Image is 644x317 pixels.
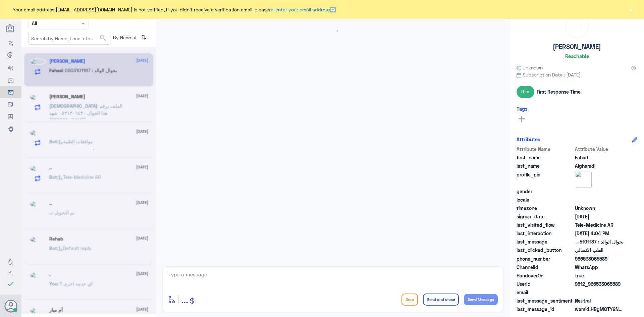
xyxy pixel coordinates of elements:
span: locale [517,196,574,203]
span: 2 [575,264,624,271]
h6: Reachable [565,53,589,59]
span: profile_pic [517,171,574,187]
span: Unknown [575,205,624,212]
span: last_message [517,238,574,245]
input: Search by Name, Local etc… [29,32,110,44]
span: Fahad [575,154,624,161]
span: null [575,289,624,296]
span: last_message_sentiment [517,297,574,304]
button: Send and close [423,294,459,306]
span: signup_date [517,213,574,220]
span: Your email address [EMAIL_ADDRESS][DOMAIN_NAME] is not verified, if you didn't receive a verifica... [13,6,336,13]
span: ... [181,293,188,305]
span: Alghamdi [575,162,624,169]
span: 6 m [517,86,534,98]
span: Attribute Value [575,146,624,153]
span: Unknown [517,64,543,71]
img: picture [575,171,592,188]
h6: Attributes [517,136,540,142]
span: phone_number [517,255,574,262]
span: Attribute Name [517,146,574,153]
span: timezone [517,205,574,212]
i: check [7,280,15,288]
button: Drop [401,294,418,306]
span: gender [517,188,574,195]
span: last_interaction [517,230,574,237]
span: 0 [575,297,624,304]
span: ChannelId [517,264,574,271]
button: Send Message [464,294,498,305]
span: 2025-09-06T13:04:22.881Z [575,230,624,237]
div: loading... [164,24,501,36]
button: Avatar [4,300,17,312]
i: ⇅ [141,32,147,43]
span: last_clicked_button [517,247,574,254]
span: null [575,188,624,195]
button: ... [181,292,188,307]
span: last_name [517,162,574,169]
span: 2025-09-06T12:56:46.967Z [575,213,624,220]
span: 9812_966533065589 [575,280,624,287]
span: email [517,289,574,296]
span: 966533065589 [575,255,624,262]
span: search [99,34,107,42]
span: null [575,196,624,203]
span: last_visited_flow [517,221,574,228]
button: × [627,6,634,13]
span: بجوال الوالد : 0505101187 [575,238,624,245]
div: loading... [83,144,95,156]
h5: [PERSON_NAME] [553,43,601,51]
span: By Newest [110,32,139,45]
span: last_message_id [517,306,574,313]
span: الطب الاتصالي [575,247,624,254]
span: wamid.HBgMOTY2NTMzMDY1NTg5FQIAEhgUM0EzNENENEU0Q0Q4N0IyOUM0NDcA [575,306,624,313]
button: search [99,33,107,44]
span: true [575,272,624,279]
span: UserId [517,280,574,287]
span: First Response Time [537,88,581,95]
div: loading... [567,16,587,36]
a: re-enter your email address [269,7,330,12]
span: Tele-Medicine AR [575,221,624,228]
span: Subscription Date : [DATE] [517,71,637,78]
span: HandoverOn [517,272,574,279]
h6: Tags [517,106,528,112]
span: first_name [517,154,574,161]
